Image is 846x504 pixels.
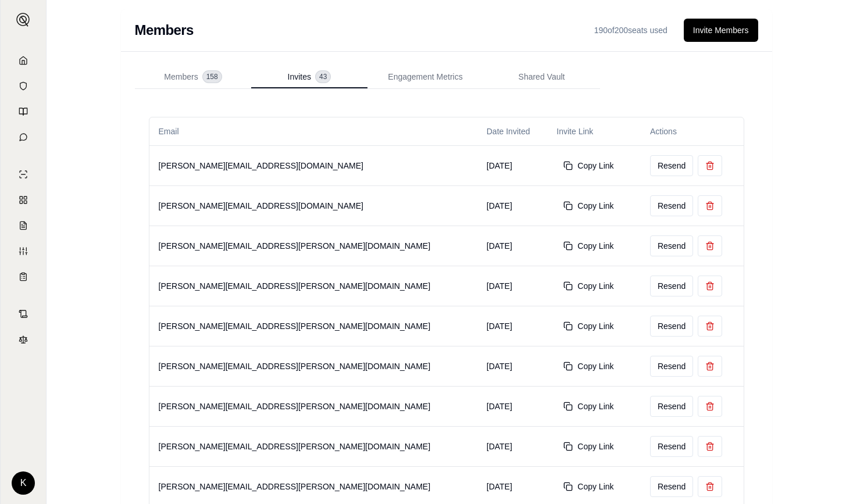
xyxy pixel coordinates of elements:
div: 190 of 200 seats used [587,21,674,40]
button: Copy Link [556,356,620,377]
button: Resend [650,476,693,497]
th: Email [149,117,477,145]
td: [PERSON_NAME][EMAIL_ADDRESS][PERSON_NAME][DOMAIN_NAME] [149,306,477,346]
button: Resend [650,436,693,457]
a: Documents Vault [8,74,39,98]
td: [PERSON_NAME][EMAIL_ADDRESS][PERSON_NAME][DOMAIN_NAME] [149,386,477,426]
a: Contract Analysis [8,302,39,326]
a: Coverage Table [8,265,39,288]
th: Actions [641,117,744,145]
td: [DATE] [477,266,548,306]
a: Custom Report [8,240,39,263]
td: [DATE] [477,226,548,266]
a: Legal Search Engine [8,328,39,351]
span: Invites [288,71,311,83]
button: Resend [650,316,693,337]
button: Resend [650,356,693,377]
button: Copy Link [556,436,620,457]
span: 158 [203,71,222,83]
button: Expand sidebar [12,8,35,31]
div: K [12,471,35,495]
td: [DATE] [477,426,548,466]
a: Policy Comparisons [8,188,39,212]
button: Resend [650,396,693,417]
span: Shared Vault [519,71,565,83]
td: [DATE] [477,306,548,346]
button: Invite Members [684,19,758,42]
td: [DATE] [477,346,548,386]
td: [DATE] [477,145,548,185]
button: Copy Link [556,396,620,417]
button: Resend [650,235,693,256]
td: [PERSON_NAME][EMAIL_ADDRESS][PERSON_NAME][DOMAIN_NAME] [149,426,477,466]
button: Resend [650,155,693,176]
h2: Members [135,21,194,40]
th: Invite Link [547,117,641,145]
span: Engagement Metrics [388,71,462,83]
button: Copy Link [556,235,620,256]
td: [DATE] [477,185,548,226]
th: Date Invited [477,117,548,145]
button: Copy Link [556,195,620,216]
td: [PERSON_NAME][EMAIL_ADDRESS][PERSON_NAME][DOMAIN_NAME] [149,226,477,266]
td: [PERSON_NAME][EMAIL_ADDRESS][PERSON_NAME][DOMAIN_NAME] [149,266,477,306]
td: [PERSON_NAME][EMAIL_ADDRESS][DOMAIN_NAME] [149,185,477,226]
span: Members [164,71,198,83]
button: Copy Link [556,476,620,497]
a: Prompt Library [8,100,39,123]
button: Copy Link [556,276,620,296]
button: Copy Link [556,155,620,176]
span: 43 [316,71,330,83]
button: Resend [650,195,693,216]
td: [PERSON_NAME][EMAIL_ADDRESS][PERSON_NAME][DOMAIN_NAME] [149,346,477,386]
a: Home [8,49,39,72]
td: [DATE] [477,386,548,426]
a: Chat [8,126,39,149]
a: Claim Coverage [8,214,39,237]
img: Expand sidebar [16,13,30,27]
button: Resend [650,276,693,296]
button: Copy Link [556,316,620,337]
td: [PERSON_NAME][EMAIL_ADDRESS][DOMAIN_NAME] [149,145,477,185]
a: Single Policy [8,163,39,186]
